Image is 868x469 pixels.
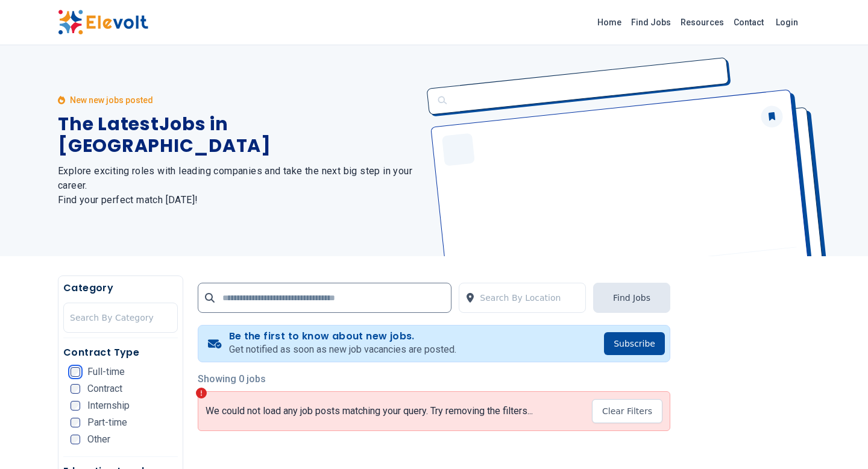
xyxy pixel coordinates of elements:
[87,435,110,444] span: Other
[593,13,626,32] a: Home
[71,367,80,377] input: Full-time
[808,411,868,469] iframe: Chat Widget
[229,342,456,357] p: Get notified as soon as new job vacancies are posted.
[729,13,769,32] a: Contact
[592,399,662,423] button: Clear Filters
[71,401,80,411] input: Internship
[229,330,456,342] h4: Be the first to know about new jobs.
[593,283,670,313] button: Find Jobs
[198,372,670,386] p: Showing 0 jobs
[71,435,80,444] input: Other
[58,164,420,207] h2: Explore exciting roles with leading companies and take the next big step in your career. Find you...
[87,384,122,394] span: Contract
[604,332,665,355] button: Subscribe
[58,10,148,35] img: Elevolt
[70,94,153,106] p: New new jobs posted
[87,401,130,411] span: Internship
[71,384,80,394] input: Contract
[769,10,805,34] a: Login
[87,418,127,427] span: Part-time
[63,281,178,295] h5: Category
[206,405,533,417] p: We could not load any job posts matching your query. Try removing the filters...
[58,113,420,157] h1: The Latest Jobs in [GEOGRAPHIC_DATA]
[87,367,125,377] span: Full-time
[626,13,676,32] a: Find Jobs
[676,13,729,32] a: Resources
[71,418,80,427] input: Part-time
[63,345,178,360] h5: Contract Type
